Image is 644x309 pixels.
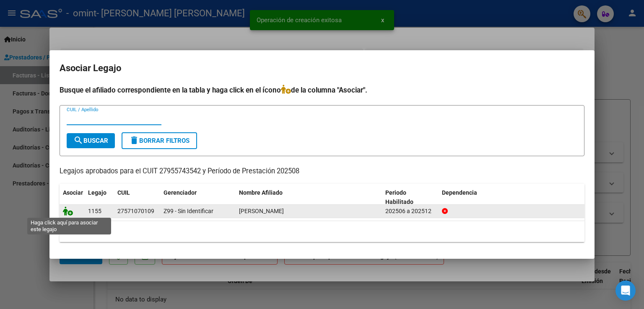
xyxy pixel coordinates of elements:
[73,137,108,144] span: Buscar
[117,189,130,196] span: CUIL
[60,85,584,95] h4: Busque el afiliado correspondiente en la tabla y haga click en el ícono de la columna "Asociar".
[114,184,160,211] datatable-header-cell: CUIL
[382,184,439,211] datatable-header-cell: Periodo Habilitado
[60,60,584,76] h2: Asociar Legajo
[164,208,213,214] span: Z99 - Sin Identificar
[85,184,114,211] datatable-header-cell: Legajo
[63,189,83,196] span: Asociar
[88,208,101,214] span: 1155
[615,281,636,301] div: Open Intercom Messenger
[385,206,435,216] div: 202506 a 202512
[439,184,585,211] datatable-header-cell: Dependencia
[164,189,197,196] span: Gerenciador
[122,132,197,149] button: Borrar Filtros
[129,135,139,145] mat-icon: delete
[385,189,413,206] span: Periodo Habilitado
[60,221,584,242] div: 1 registros
[239,189,283,196] span: Nombre Afiliado
[67,133,115,148] button: Buscar
[160,184,236,211] datatable-header-cell: Gerenciador
[239,208,284,214] span: ROCHA ENCISO ISABELLA
[88,189,106,196] span: Legajo
[73,135,83,145] mat-icon: search
[442,189,477,196] span: Dependencia
[60,184,85,211] datatable-header-cell: Asociar
[60,166,584,177] p: Legajos aprobados para el CUIT 27955743542 y Período de Prestación 202508
[236,184,382,211] datatable-header-cell: Nombre Afiliado
[117,206,154,216] div: 27571070109
[129,137,190,144] span: Borrar Filtros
